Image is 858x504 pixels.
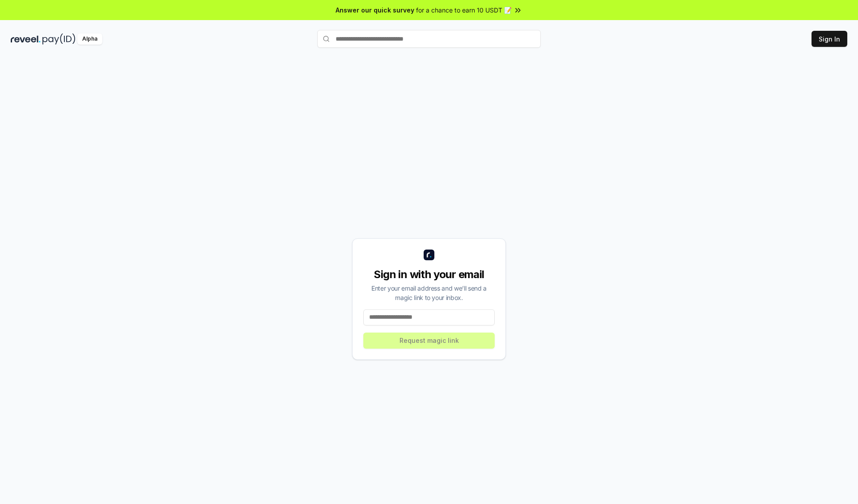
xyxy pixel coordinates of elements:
div: Enter your email address and we’ll send a magic link to your inbox. [363,283,495,302]
img: logo_small [424,250,434,260]
img: reveel_dark [11,33,41,45]
button: Sign In [812,31,847,47]
span: Answer our quick survey [336,5,414,15]
div: Sign in with your email [363,267,495,282]
span: for a chance to earn 10 USDT 📝 [416,5,512,15]
div: Alpha [77,33,102,45]
img: pay_id [42,33,76,45]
